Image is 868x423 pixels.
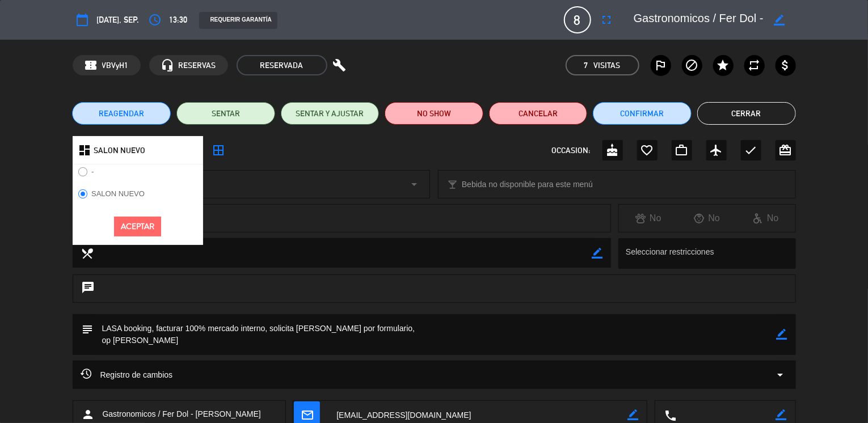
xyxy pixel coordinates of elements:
[697,102,796,125] button: Cerrar
[212,143,226,157] i: border_all
[777,329,787,340] i: border_color
[552,144,591,157] span: OCCASION:
[600,13,614,27] i: fullscreen
[99,108,144,120] span: REAGENDAR
[82,408,95,421] i: person
[76,13,90,27] i: calendar_today
[91,190,145,197] label: SALON NUEVO
[170,13,188,27] span: 13:30
[176,102,275,125] button: SENTAR
[94,144,145,157] span: SALON NUEVO
[179,59,216,72] span: RESERVAS
[91,168,94,175] label: -
[593,102,692,125] button: Confirmar
[774,15,785,26] i: border_color
[385,102,483,125] button: NO SHOW
[447,179,458,190] i: local_bar
[627,409,638,420] i: border_color
[237,55,327,75] span: RESERVADA
[779,58,793,72] i: attach_money
[619,211,677,226] div: No
[606,143,620,157] i: cake
[685,58,699,72] i: block
[333,58,347,72] i: build
[145,10,166,30] button: access_time
[149,13,162,27] i: access_time
[85,58,98,72] span: confirmation_number
[161,58,175,72] i: headset_mic
[462,178,593,191] span: Bebida no disponible para este menú
[584,59,588,72] span: 7
[744,143,758,157] i: check
[592,248,602,259] i: border_color
[81,368,173,382] span: Registro de cambios
[641,143,654,157] i: favorite_border
[678,211,736,226] div: No
[776,409,787,420] i: border_color
[81,247,94,259] i: local_dining
[654,58,668,72] i: outlined_flag
[281,102,380,125] button: SENTAR Y AJUSTAR
[114,217,161,236] button: Aceptar
[594,59,621,72] em: Visitas
[489,102,588,125] button: Cancelar
[564,6,591,33] span: 8
[73,10,93,30] button: calendar_today
[103,408,261,421] span: Gastronomicos / Fer Dol - [PERSON_NAME]
[407,177,421,191] i: arrow_drop_down
[81,323,94,335] i: subject
[675,143,689,157] i: work_outline
[748,58,761,72] i: repeat
[736,211,795,226] div: No
[710,143,723,157] i: airplanemode_active
[301,408,313,421] i: mail_outline
[82,281,95,297] i: chat
[774,368,787,382] i: arrow_drop_down
[199,12,277,29] div: REQUERIR GARANTÍA
[717,58,730,72] i: star
[97,13,140,27] span: [DATE], sep.
[78,143,92,157] i: dashboard
[779,143,793,157] i: card_giftcard
[664,409,676,421] i: local_phone
[597,10,617,30] button: fullscreen
[102,59,129,72] span: VBVyH1
[72,102,171,125] button: REAGENDAR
